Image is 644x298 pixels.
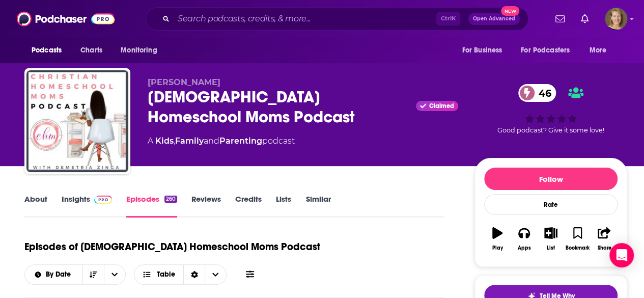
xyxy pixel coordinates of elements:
[468,13,520,25] button: Open AdvancedNew
[609,243,634,267] div: Open Intercom Messenger
[514,41,584,60] button: open menu
[590,43,607,58] span: More
[484,168,618,190] button: Follow
[94,196,112,204] img: Podchaser Pro
[605,8,627,30] img: User Profile
[455,41,515,60] button: open menu
[121,43,157,58] span: Monitoring
[564,221,591,257] button: Bookmark
[436,12,460,25] span: Ctrl K
[24,240,320,253] h1: Episodes of [DEMOGRAPHIC_DATA] Homeschool Moms Podcast
[538,221,564,257] button: List
[62,194,112,218] a: InsightsPodchaser Pro
[46,271,74,278] span: By Date
[74,41,108,60] a: Charts
[484,194,618,215] div: Rate
[551,10,569,28] a: Show notifications dropdown
[528,84,556,102] span: 46
[235,194,262,218] a: Credits
[547,245,555,251] div: List
[24,264,126,285] h2: Choose List sort
[104,265,125,284] button: open menu
[518,245,531,251] div: Apps
[219,136,262,146] a: Parenting
[497,126,604,134] span: Good podcast? Give it some love!
[276,194,291,218] a: Lists
[24,194,47,218] a: About
[597,245,611,251] div: Share
[157,271,175,278] span: Table
[605,8,627,30] button: Show profile menu
[492,245,503,251] div: Play
[146,7,528,31] div: Search podcasts, credits, & more...
[24,41,75,60] button: open menu
[474,77,627,141] div: 46Good podcast? Give it some love!
[521,43,570,58] span: For Podcasters
[582,41,620,60] button: open menu
[114,41,170,60] button: open menu
[566,245,590,251] div: Bookmark
[429,103,454,109] span: Claimed
[174,136,175,146] span: ,
[26,70,128,172] img: Christian Homeschool Moms Podcast
[191,194,221,218] a: Reviews
[204,136,219,146] span: and
[25,271,82,278] button: open menu
[164,196,177,203] div: 260
[148,135,295,147] div: A podcast
[305,194,330,218] a: Similar
[174,11,436,27] input: Search podcasts, credits, & more...
[591,221,618,257] button: Share
[518,84,556,102] a: 46
[175,136,204,146] a: Family
[183,265,205,284] div: Sort Direction
[462,43,502,58] span: For Business
[17,9,115,29] img: Podchaser - Follow, Share and Rate Podcasts
[155,136,174,146] a: Kids
[134,264,227,285] button: Choose View
[82,265,104,284] button: Sort Direction
[511,221,537,257] button: Apps
[80,43,102,58] span: Charts
[148,77,220,87] span: [PERSON_NAME]
[32,43,62,58] span: Podcasts
[501,6,519,16] span: New
[473,16,515,21] span: Open Advanced
[605,8,627,30] span: Logged in as tvdockum
[484,221,511,257] button: Play
[126,194,177,218] a: Episodes260
[577,10,593,28] a: Show notifications dropdown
